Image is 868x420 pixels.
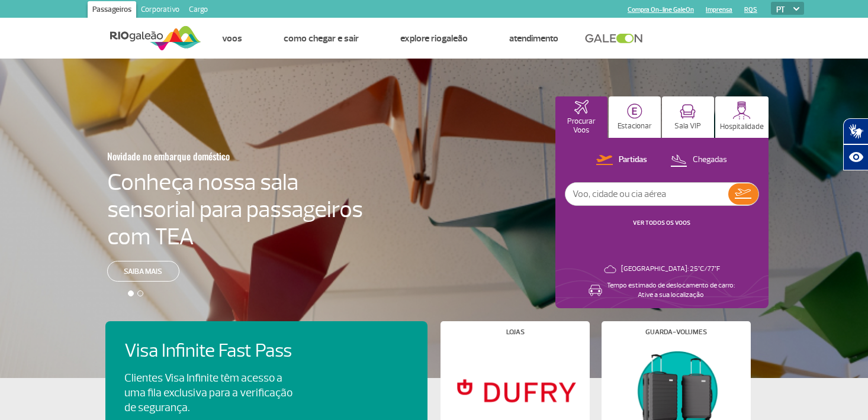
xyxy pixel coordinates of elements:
[284,33,359,44] a: Como chegar e sair
[593,153,651,168] button: Partidas
[609,96,661,138] button: Estacionar
[732,101,751,119] img: hospitality.svg
[667,153,731,168] button: Chegadas
[693,154,727,166] p: Chegadas
[555,96,607,138] button: Procurar Voos
[607,281,735,300] p: Tempo estimado de deslocamento de carro: Ative a sua localização
[506,329,525,335] h4: Lojas
[222,33,242,44] a: Voos
[618,122,652,131] p: Estacionar
[843,144,868,170] button: Abrir recursos assistivos.
[565,183,728,205] input: Voo, cidade ou cia aérea
[574,100,589,114] img: airplaneHomeActive.svg
[184,1,213,20] a: Cargo
[674,122,701,131] p: Sala VIP
[621,264,720,274] p: [GEOGRAPHIC_DATA]: 25°C/77°F
[843,118,868,170] div: Plugin de acessibilidade da Hand Talk.
[107,169,363,250] h4: Conheça nossa sala sensorial para passageiros com TEA
[662,96,714,138] button: Sala VIP
[136,1,184,20] a: Corporativo
[561,117,602,135] p: Procurar Voos
[633,219,690,227] a: VER TODOS OS VOOS
[107,144,305,169] h3: Novidade no embarque doméstico
[645,329,707,335] h4: Guarda-volumes
[720,122,764,131] p: Hospitalidade
[124,340,409,415] a: Visa Infinite Fast PassClientes Visa Infinite têm acesso a uma fila exclusiva para a verificação ...
[107,261,179,282] a: Saiba mais
[629,218,694,228] button: VER TODOS OS VOOS
[628,6,694,14] a: Compra On-line GaleOn
[744,6,757,14] a: RQS
[124,340,313,362] h4: Visa Infinite Fast Pass
[843,118,868,144] button: Abrir tradutor de língua de sinais.
[400,33,468,44] a: Explore RIOgaleão
[706,6,732,14] a: Imprensa
[619,154,647,166] p: Partidas
[124,371,292,415] p: Clientes Visa Infinite têm acesso a uma fila exclusiva para a verificação de segurança.
[88,1,136,20] a: Passageiros
[680,104,696,119] img: vipRoom.svg
[627,104,642,119] img: carParkingHome.svg
[715,96,769,138] button: Hospitalidade
[509,33,558,44] a: Atendimento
